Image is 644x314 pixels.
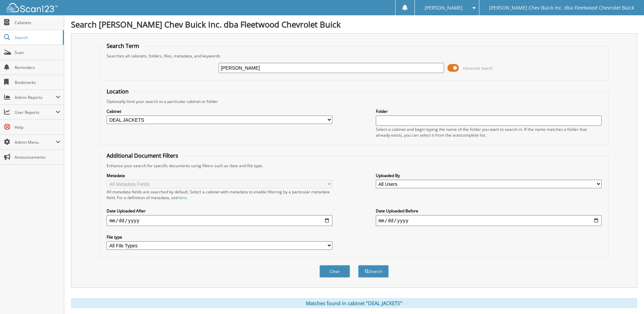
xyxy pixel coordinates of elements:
legend: Search Term [103,42,143,50]
div: Matches found in cabinet "DEAL JACKETS" [71,298,637,308]
div: Enhance your search for specific documents using filters such as date and file type. [103,163,605,169]
span: Help [15,124,60,130]
input: start [107,215,332,226]
span: Reminders [15,65,60,70]
legend: Additional Document Filters [103,152,182,159]
label: File type [107,234,332,240]
label: Folder [376,108,602,114]
label: Date Uploaded After [107,208,332,214]
legend: Location [103,88,132,95]
h1: Search [PERSON_NAME] Chev Buick Inc. dba Fleetwood Chevrolet Buick [71,19,637,30]
span: Cabinets [15,20,60,25]
span: Admin Menu [15,139,56,145]
input: end [376,215,602,226]
label: Date Uploaded Before [376,208,602,214]
span: Bookmarks [15,80,60,85]
span: Search [15,35,59,40]
a: here [178,195,187,200]
span: Scan [15,50,60,55]
label: Cabinet [107,108,332,114]
span: [PERSON_NAME] Chev Buick Inc. dba Fleetwood Chevrolet Buick [489,6,634,10]
button: Clear [319,265,350,278]
span: User Reports [15,109,56,115]
span: Advanced Search [463,66,493,71]
img: scan123-logo-white.svg [7,3,58,12]
label: Uploaded By [376,173,602,178]
div: All metadata fields are searched by default. Select a cabinet with metadata to enable filtering b... [107,189,332,200]
div: Optionally limit your search to a particular cabinet or folder [103,99,605,104]
div: Select a cabinet and begin typing the name of the folder you want to search in. If the name match... [376,126,602,138]
span: Announcements [15,154,60,160]
div: Searches all cabinets, folders, files, metadata, and keywords [103,53,605,59]
span: Admin Reports [15,94,56,100]
button: Search [358,265,389,278]
span: [PERSON_NAME] [425,6,463,10]
label: Metadata [107,173,332,178]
